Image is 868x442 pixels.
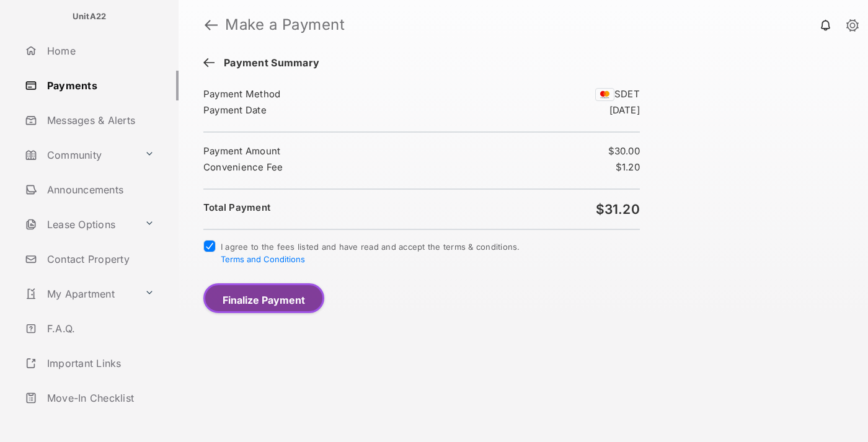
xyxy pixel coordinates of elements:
[20,383,179,413] a: Move-In Checklist
[20,210,139,239] a: Lease Options
[218,57,319,71] span: Payment Summary
[73,11,107,23] p: UnitA22
[221,254,305,264] button: I agree to the fees listed and have read and accept the terms & conditions.
[20,175,179,205] a: Announcements
[20,348,159,378] a: Important Links
[221,242,520,264] span: I agree to the fees listed and have read and accept the terms & conditions.
[20,105,179,135] a: Messages & Alerts
[20,279,139,309] a: My Apartment
[203,283,324,313] button: Finalize Payment
[20,71,179,100] a: Payments
[225,17,345,32] strong: Make a Payment
[20,36,179,66] a: Home
[20,140,139,170] a: Community
[20,244,179,274] a: Contact Property
[20,314,179,343] a: F.A.Q.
